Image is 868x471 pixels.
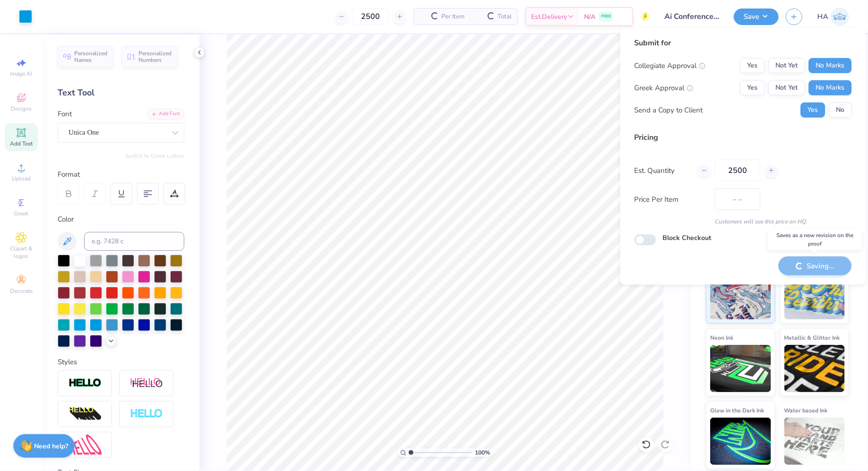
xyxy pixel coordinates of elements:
[10,140,33,147] span: Add Text
[531,12,567,22] span: Est. Delivery
[710,272,771,319] img: Standard
[710,405,764,415] span: Glow in the Dark Ink
[635,37,852,49] div: Submit for
[710,345,771,392] img: Neon Ink
[715,160,761,181] input: – –
[710,333,733,343] span: Neon Ink
[74,50,108,63] span: Personalized Names
[635,194,708,205] label: Price Per Item
[784,418,845,465] img: Water based Ink
[11,105,32,112] span: Designs
[657,7,727,26] input: Untitled Design
[829,103,852,118] button: No
[69,435,102,455] img: Free Distort
[635,132,852,143] div: Pricing
[125,152,184,160] button: Switch to Greek Letters
[58,169,185,180] div: Format
[58,109,72,120] label: Font
[138,50,172,63] span: Personalized Numbers
[740,80,765,95] button: Yes
[769,80,805,95] button: Not Yet
[441,12,464,22] span: Per Item
[784,405,828,415] span: Water based Ink
[663,233,712,243] label: Block Checkout
[10,70,33,77] span: Image AI
[584,12,595,22] span: N/A
[601,13,611,20] span: FREE
[34,442,69,451] strong: Need help?
[769,58,805,73] button: Not Yet
[58,86,184,99] div: Text Tool
[635,105,703,116] div: Send a Copy to Client
[352,8,389,25] input: – –
[635,217,852,226] div: Customers will see this price on HQ.
[147,109,184,120] div: Add Font
[58,357,184,368] div: Styles
[784,345,845,392] img: Metallic & Glitter Ink
[498,12,512,22] span: Total
[809,58,852,73] button: No Marks
[817,11,828,22] span: HA
[831,8,849,26] img: Harshit Agarwal
[740,58,765,73] button: Yes
[809,80,852,95] button: No Marks
[5,245,38,260] span: Clipart & logos
[130,409,163,420] img: Negative Space
[10,287,33,295] span: Decorate
[130,377,163,389] img: Shadow
[734,9,779,25] button: Save
[635,83,694,94] div: Greek Approval
[710,418,771,465] img: Glow in the Dark Ink
[12,175,31,182] span: Upload
[69,407,102,422] img: 3d Illusion
[635,165,691,176] label: Est. Quantity
[475,448,490,457] span: 100 %
[817,8,849,26] a: HA
[14,210,29,217] span: Greek
[84,232,184,251] input: e.g. 7428 c
[784,272,845,319] img: Puff Ink
[58,214,184,225] div: Color
[635,60,706,71] div: Collegiate Approval
[768,229,862,250] div: Saves as a new revision on the proof
[784,333,840,343] span: Metallic & Glitter Ink
[69,378,102,389] img: Stroke
[801,103,825,118] button: Yes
